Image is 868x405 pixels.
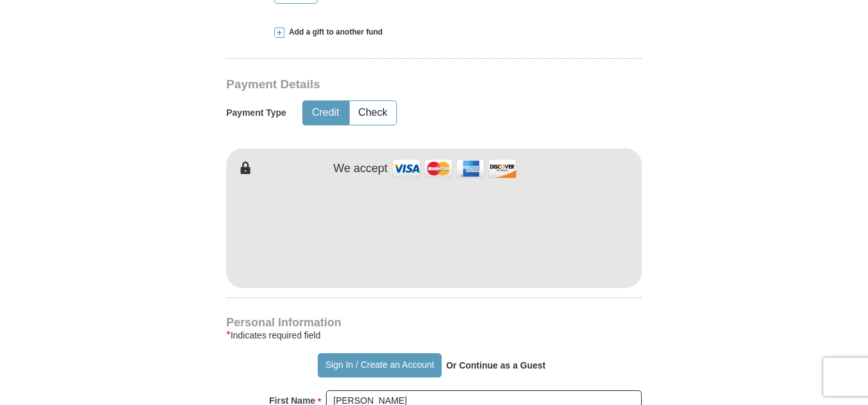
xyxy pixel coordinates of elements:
[284,27,383,38] span: Add a gift to another fund
[334,162,388,176] h4: We accept
[318,353,441,377] button: Sign In / Create an Account
[350,101,396,125] button: Check
[226,107,286,118] h5: Payment Type
[226,317,642,328] h4: Personal Information
[226,328,642,343] div: Indicates required field
[226,77,552,92] h3: Payment Details
[303,101,348,125] button: Credit
[446,360,546,370] strong: Or Continue as a Guest
[391,155,518,182] img: credit cards accepted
